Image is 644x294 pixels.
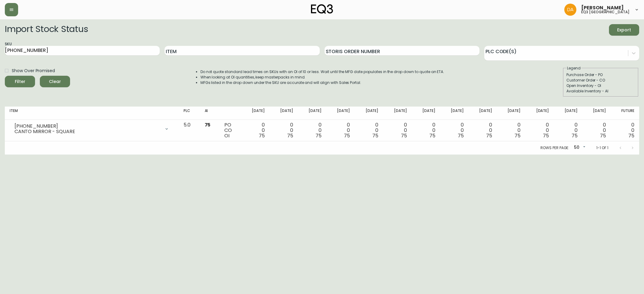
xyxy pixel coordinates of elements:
[582,107,610,120] th: [DATE]
[205,121,211,128] span: 75
[40,76,70,87] button: Clear
[525,107,554,120] th: [DATE]
[179,107,200,120] th: PLC
[388,122,407,139] div: 0 0
[246,122,265,139] div: 0 0
[497,107,525,120] th: [DATE]
[572,132,578,139] span: 75
[596,145,608,151] p: 1-1 of 1
[303,122,322,139] div: 0 0
[628,132,634,139] span: 75
[360,122,378,139] div: 0 0
[473,122,492,139] div: 0 0
[609,24,639,36] button: Export
[445,122,464,139] div: 0 0
[14,123,161,129] div: [PHONE_NUMBER]
[326,107,355,120] th: [DATE]
[559,122,577,139] div: 0 0
[417,122,435,139] div: 0 0
[616,122,634,139] div: 0 0
[355,107,383,120] th: [DATE]
[14,129,161,134] div: CANTO MIRROR - SQUARE
[200,75,444,80] li: When looking at OI quantities, keep masterpacks in mind.
[45,78,65,85] span: Clear
[372,132,378,139] span: 75
[12,68,55,74] span: Show Over Promised
[614,26,634,34] span: Export
[469,107,497,120] th: [DATE]
[224,132,229,139] span: OI
[530,122,549,139] div: 0 0
[224,122,236,139] div: PO CO
[611,107,639,120] th: Future
[5,76,35,87] button: Filter
[581,10,630,14] h5: eq3 [GEOGRAPHIC_DATA]
[458,132,464,139] span: 75
[316,132,322,139] span: 75
[566,83,635,88] div: Open Inventory - OI
[179,120,200,141] td: 5.0
[581,5,624,10] span: [PERSON_NAME]
[564,4,576,16] img: dd1a7e8db21a0ac8adbf82b84ca05374
[566,88,635,94] div: Available Inventory - AI
[587,122,606,139] div: 0 0
[572,143,587,153] div: 50
[270,107,298,120] th: [DATE]
[10,122,174,136] div: [PHONE_NUMBER]CANTO MIRROR - SQUARE
[200,69,444,75] li: Do not quote standard lead times on SKUs with an OI of 10 or less. Wait until the MFG date popula...
[241,107,270,120] th: [DATE]
[412,107,440,120] th: [DATE]
[566,66,581,71] legend: Legend
[298,107,326,120] th: [DATE]
[331,122,350,139] div: 0 0
[274,122,293,139] div: 0 0
[502,122,521,139] div: 0 0
[200,80,444,85] li: MFGs listed in the drop down under the SKU are accurate and will align with Sales Portal.
[429,132,435,139] span: 75
[600,132,606,139] span: 75
[540,145,569,151] p: Rows per page:
[5,24,88,36] h2: Import Stock Status
[566,72,635,78] div: Purchase Order - PO
[566,78,635,83] div: Customer Order - CO
[486,132,492,139] span: 75
[311,4,333,14] img: logo
[287,132,293,139] span: 75
[401,132,407,139] span: 75
[200,107,219,120] th: AI
[259,132,265,139] span: 75
[440,107,469,120] th: [DATE]
[554,107,582,120] th: [DATE]
[543,132,549,139] span: 75
[514,132,521,139] span: 75
[344,132,350,139] span: 75
[383,107,412,120] th: [DATE]
[5,107,179,120] th: Item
